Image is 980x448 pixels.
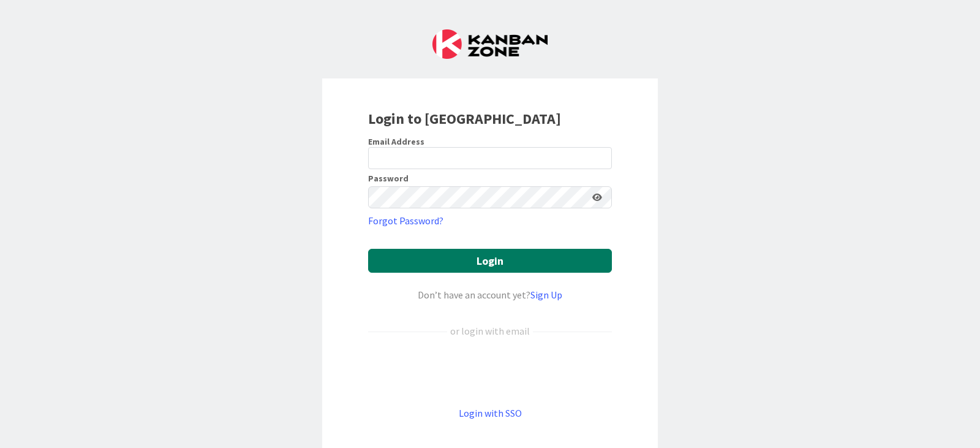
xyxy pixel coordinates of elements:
div: or login with email [447,324,533,338]
button: Login [368,249,612,273]
div: Don’t have an account yet? [368,287,612,302]
b: Login to [GEOGRAPHIC_DATA] [368,109,561,128]
a: Forgot Password? [368,213,443,228]
label: Password [368,174,409,183]
label: Email Address [368,136,424,147]
iframe: Sign in with Google Button [362,359,618,385]
a: Login with SSO [459,407,522,419]
img: Kanban Zone [432,29,548,59]
a: Sign Up [530,289,562,301]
